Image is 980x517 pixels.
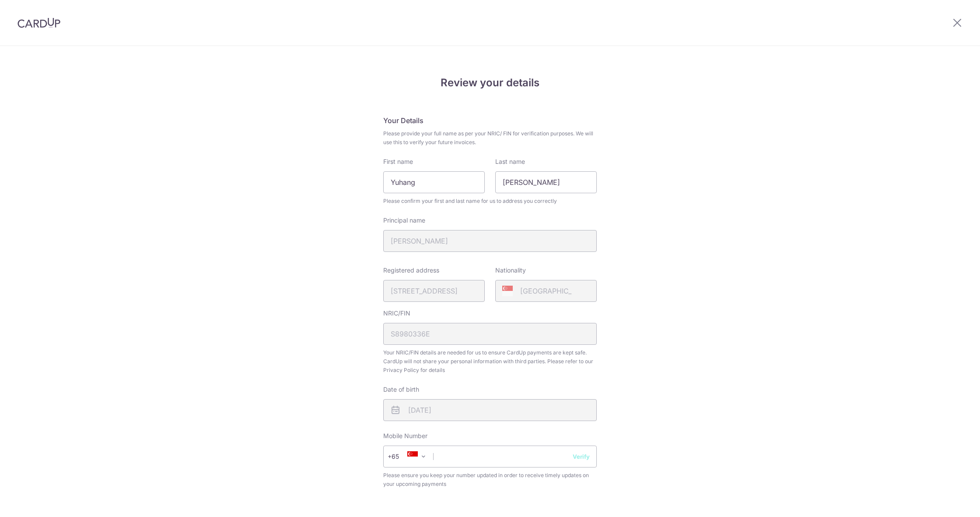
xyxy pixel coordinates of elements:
label: Date of birth [383,385,419,394]
span: Please ensure you keep your number updated in order to receive timely updates on your upcoming pa... [383,471,597,489]
label: Last name [495,157,525,166]
input: Last name [495,171,597,193]
span: +65 [390,451,411,462]
span: Please confirm your first and last name for us to address you correctly [383,197,597,205]
label: Nationality [495,266,526,275]
img: CardUp [17,18,60,28]
span: Please provide your full name as per your NRIC/ FIN for verification purposes. We will use this t... [383,129,597,147]
button: Verify [573,452,590,461]
h4: Review your details [383,75,597,91]
label: First name [383,157,413,166]
span: Your NRIC/FIN details are needed for us to ensure CardUp payments are kept safe. CardUp will not ... [383,348,597,375]
label: Mobile Number [383,432,427,440]
label: Registered address [383,266,439,275]
label: Principal name [383,216,425,225]
span: +65 [388,451,411,462]
h5: Your Details [383,115,597,126]
label: NRIC/FIN [383,309,410,318]
input: First Name [383,171,485,193]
